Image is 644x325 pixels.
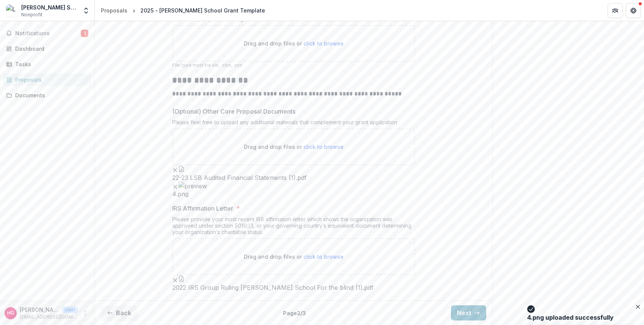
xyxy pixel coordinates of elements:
[20,314,78,320] p: [EMAIL_ADDRESS][DOMAIN_NAME]
[283,309,306,317] p: Page 2 / 3
[101,6,127,14] div: Proposals
[15,30,81,37] span: Notifications
[172,275,178,284] button: Remove File
[172,204,233,213] p: IRS Affirmation Letter
[303,253,344,260] span: click to browse
[303,40,344,47] span: click to browse
[3,58,91,70] a: Tasks
[98,5,268,16] nav: breadcrumb
[7,311,14,316] div: Heather Quiroga
[172,165,415,181] div: Remove File22-23 LSB Audited Financial Statements (1).pdf
[172,275,415,291] div: Remove File2022 IRS Group Ruling [PERSON_NAME] School For the blind (1).pdf
[6,5,18,17] img: Lavelle School for the Blind
[15,60,85,68] div: Tasks
[62,306,78,313] p: User
[451,305,486,320] button: Next
[3,42,91,55] a: Dashboard
[21,3,78,11] div: [PERSON_NAME] School for the Blind
[172,165,178,174] button: Remove File
[3,89,91,102] a: Documents
[172,62,415,69] p: File type must be .xls, .xlsx, .csv
[98,5,130,16] a: Proposals
[101,305,137,320] button: Back
[172,174,415,181] span: 22-23 LSB Audited Financial Statements (1).pdf
[172,284,415,291] span: 2022 IRS Group Ruling [PERSON_NAME] School For the blind (1).pdf
[21,11,42,18] span: Nonprofit
[172,181,178,191] button: Remove File
[20,306,59,314] p: [PERSON_NAME]
[172,216,415,238] div: Please provide your most recent IRS affirmation letter which shows the organization was approved ...
[244,39,344,47] p: Drag and drop files or
[3,73,91,86] a: Proposals
[172,107,295,116] p: (Optional) Other Core Proposal Documents
[81,3,91,18] button: Open entity switcher
[178,181,207,191] img: preview
[140,6,265,14] div: 2025 - [PERSON_NAME] School Grant Template
[633,302,642,311] button: Close
[524,301,644,325] div: Notifications-bottom-right
[172,119,415,128] div: Please feel free to upload any additional materials that complement your grant application
[81,309,90,318] button: More
[3,27,91,39] button: Notifications1
[15,76,85,84] div: Proposals
[527,313,638,322] div: 4.png uploaded successfully
[244,253,344,261] p: Drag and drop files or
[303,144,344,150] span: click to browse
[172,191,415,198] span: 4.png
[15,45,85,53] div: Dashboard
[81,30,88,37] span: 1
[626,3,641,18] button: Get Help
[608,3,623,18] button: Partners
[15,91,85,99] div: Documents
[244,143,344,151] p: Drag and drop files or
[172,181,415,198] div: Remove Filepreview4.png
